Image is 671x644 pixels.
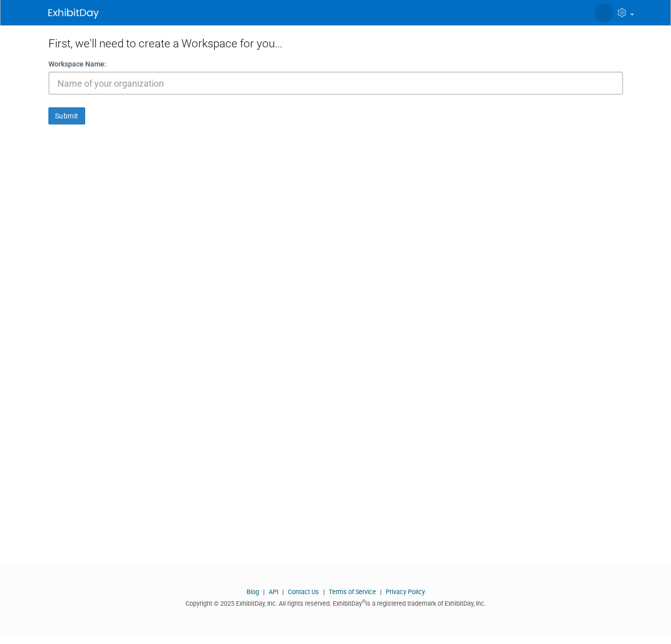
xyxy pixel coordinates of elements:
[329,588,376,596] a: Terms of Service
[48,9,99,19] img: ExhibitDay
[386,588,425,596] a: Privacy Policy
[269,588,278,596] a: API
[362,599,365,604] sup: ®
[261,588,267,596] span: |
[48,59,106,69] label: Workspace Name:
[321,588,327,596] span: |
[288,588,319,596] a: Contact Us
[247,588,259,596] a: Blog
[594,4,614,23] img: Jon Roemke
[48,72,623,95] input: Name of your organization
[48,25,623,59] div: First, we'll need to create a Workspace for you...
[378,588,384,596] span: |
[280,588,286,596] span: |
[48,107,85,124] button: Submit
